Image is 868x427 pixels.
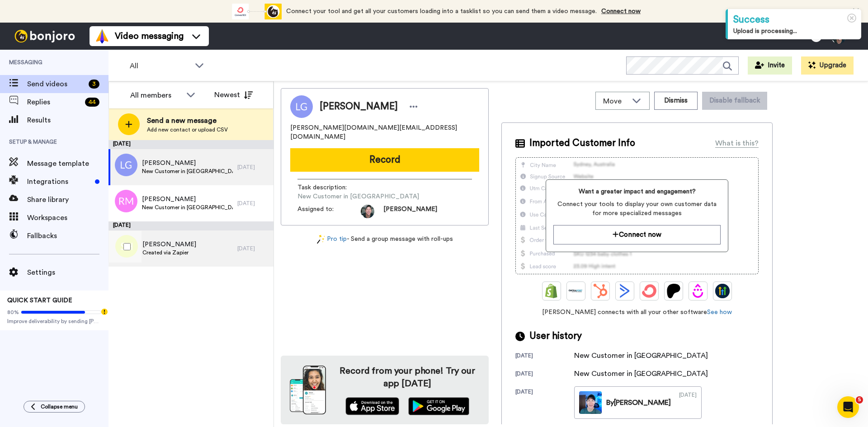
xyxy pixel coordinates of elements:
[606,397,671,408] div: By [PERSON_NAME]
[601,8,641,14] a: Connect now
[666,284,681,298] img: Patreon
[7,309,19,316] span: 80%
[383,205,437,218] span: [PERSON_NAME]
[317,235,347,244] a: Pro tip
[85,98,99,107] div: 44
[529,329,582,343] span: User history
[515,388,574,419] div: [DATE]
[237,200,269,207] div: [DATE]
[679,391,697,414] div: [DATE]
[27,230,108,241] span: Fallbacks
[237,245,269,252] div: [DATE]
[142,249,196,256] span: Created via Zapier
[297,205,361,218] span: Assigned to:
[297,192,419,201] span: New Customer in [GEOGRAPHIC_DATA]
[733,13,856,27] div: Success
[603,96,627,107] span: Move
[108,221,274,230] div: [DATE]
[27,176,91,187] span: Integrations
[593,284,608,298] img: Hubspot
[290,123,479,141] span: [PERSON_NAME][DOMAIN_NAME][EMAIL_ADDRESS][DOMAIN_NAME]
[574,386,702,419] a: By[PERSON_NAME][DATE]
[702,92,767,110] button: Disable fallback
[335,365,480,390] h4: Record from your phone! Try our app [DATE]
[142,159,233,168] span: [PERSON_NAME]
[574,350,708,361] div: New Customer in [GEOGRAPHIC_DATA]
[290,366,326,414] img: download
[108,140,274,149] div: [DATE]
[654,92,698,110] button: Dismiss
[579,391,602,414] img: bc850b26-7d2f-4669-af16-29553ae3c906-thumb.jpg
[297,183,361,192] span: Task description :
[27,97,81,108] span: Replies
[147,126,228,133] span: Add new contact or upload CSV
[100,308,108,316] div: Tooltip anchor
[7,318,101,325] span: Improve deliverability by sending [PERSON_NAME]’s from your own email
[544,284,559,298] img: Shopify
[515,370,574,379] div: [DATE]
[553,225,720,244] button: Connect now
[733,27,856,36] div: Upload is processing...
[147,115,228,126] span: Send a new message
[553,200,720,218] span: Connect your tools to display your own customer data for more specialized messages
[281,235,489,244] div: - Send a group message with roll-ups
[553,187,720,196] span: Want a greater impact and engagement?
[569,284,583,298] img: Ontraport
[408,397,469,415] img: playstore
[290,148,479,172] button: Record
[41,403,78,410] span: Collapse menu
[142,195,233,204] span: [PERSON_NAME]
[130,90,182,101] div: All members
[27,194,108,205] span: Share library
[130,61,190,71] span: All
[715,284,730,298] img: GoHighLevel
[208,86,259,104] button: Newest
[856,396,863,404] span: 5
[142,240,196,249] span: [PERSON_NAME]
[361,205,374,218] img: 57205295-f2b3-4b88-9108-b157d8500dbc-1599912217.jpg
[95,29,109,43] img: vm-color.svg
[115,154,137,176] img: lg.png
[232,4,282,19] div: animation
[89,80,99,89] div: 3
[142,204,233,211] span: New Customer in [GEOGRAPHIC_DATA]
[115,30,184,42] span: Video messaging
[27,115,108,126] span: Results
[691,284,705,298] img: Drip
[320,100,398,113] span: [PERSON_NAME]
[748,56,792,75] button: Invite
[707,309,732,315] a: See how
[290,95,313,118] img: Image of Lokesh Gowda
[345,397,399,415] img: appstore
[27,79,85,89] span: Send videos
[618,284,632,298] img: ActiveCampaign
[237,164,269,171] div: [DATE]
[715,138,759,149] div: What is this?
[642,284,656,298] img: ConvertKit
[7,297,72,304] span: QUICK START GUIDE
[529,136,635,150] span: Imported Customer Info
[115,190,137,212] img: rm.png
[142,168,233,175] span: New Customer in [GEOGRAPHIC_DATA]
[574,368,708,379] div: New Customer in [GEOGRAPHIC_DATA]
[515,308,759,317] span: [PERSON_NAME] connects with all your other software
[27,212,108,223] span: Workspaces
[801,56,854,75] button: Upgrade
[27,267,108,278] span: Settings
[24,401,85,413] button: Collapse menu
[837,396,859,418] iframe: Intercom live chat
[515,352,574,361] div: [DATE]
[317,235,325,244] img: magic-wand.svg
[27,158,108,169] span: Message template
[286,8,597,14] span: Connect your tool and get all your customers loading into a tasklist so you can send them a video...
[11,30,79,42] img: bj-logo-header-white.svg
